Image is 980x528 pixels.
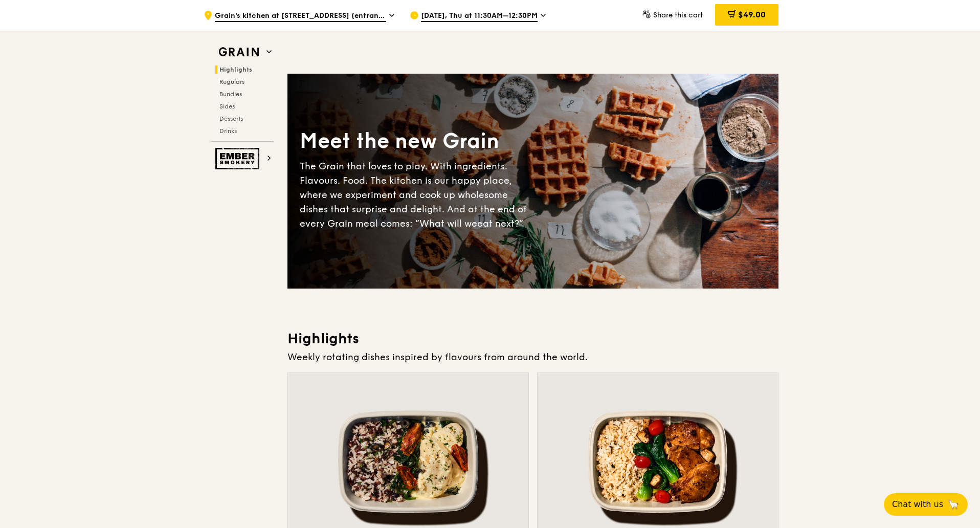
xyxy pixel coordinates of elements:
button: Chat with us🦙 [884,493,968,516]
span: Grain's kitchen at [STREET_ADDRESS] (entrance along [PERSON_NAME][GEOGRAPHIC_DATA]) [215,11,386,22]
span: Highlights [219,66,252,73]
div: The Grain that loves to play. With ingredients. Flavours. Food. The kitchen is our happy place, w... [300,159,533,231]
span: eat next?” [477,218,523,229]
span: [DATE], Thu at 11:30AM–12:30PM [421,11,538,22]
div: Meet the new Grain [300,127,533,155]
span: Sides [219,103,235,110]
span: Desserts [219,115,243,122]
span: Bundles [219,91,242,98]
span: 🦙 [947,498,960,511]
span: Share this cart [653,11,703,19]
span: Regulars [219,78,244,85]
h3: Highlights [287,329,778,348]
img: Ember Smokery web logo [215,148,262,169]
span: $49.00 [738,10,766,19]
img: Grain web logo [215,43,262,61]
span: Chat with us [892,498,943,511]
div: Weekly rotating dishes inspired by flavours from around the world. [287,350,778,364]
span: Drinks [219,127,237,135]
